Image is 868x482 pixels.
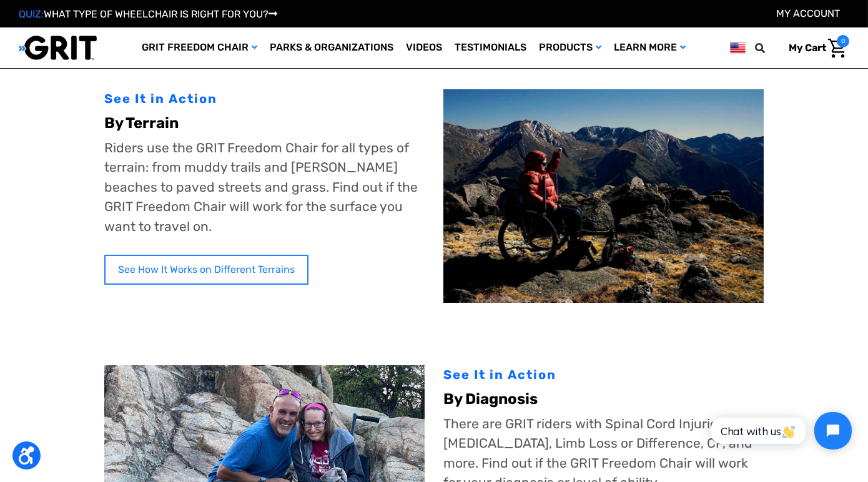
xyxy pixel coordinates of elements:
img: GRIT All-Terrain Wheelchair and Mobility Equipment [19,35,97,61]
p: Riders use the GRIT Freedom Chair for all types of terrain: from muddy trails and [PERSON_NAME] b... [104,138,425,237]
img: us.png [730,40,746,56]
span: My Cart [789,42,826,54]
a: Learn More [608,27,692,68]
input: Search [761,35,779,61]
a: Cart with 0 items [779,35,849,61]
b: By Diagnosis [443,390,538,408]
img: Melissa on rocky terrain using GRIT Freedom Chair hiking [443,89,764,303]
div: See It in Action [443,365,764,384]
a: QUIZ:WHAT TYPE OF WHEELCHAIR IS RIGHT FOR YOU? [19,8,277,20]
b: By Terrain [104,114,179,132]
span: 0 [837,35,849,47]
a: Videos [400,27,448,68]
a: Parks & Organizations [264,27,400,68]
a: Testimonials [448,27,533,68]
a: Products [533,27,608,68]
a: See How It Works on Different Terrains [104,255,308,285]
div: See It in Action [104,89,425,108]
iframe: Tidio Chat [698,401,862,460]
a: Account [776,7,840,19]
a: GRIT Freedom Chair [136,27,264,68]
img: Cart [828,39,846,58]
span: QUIZ: [19,8,44,20]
